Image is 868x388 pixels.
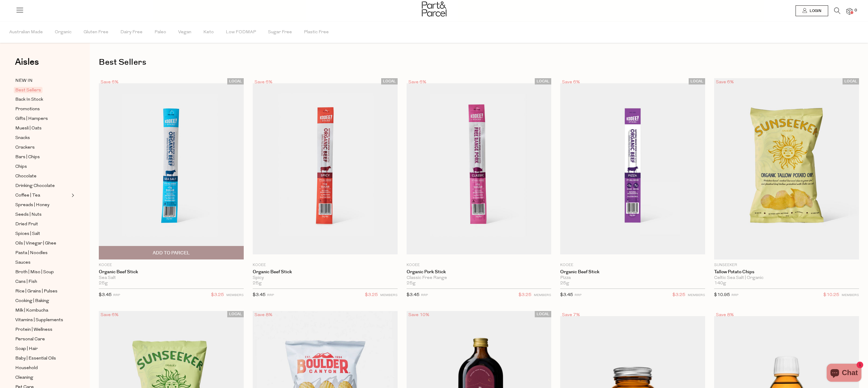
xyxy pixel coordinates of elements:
span: Add To Parcel [153,250,190,256]
span: Keto [203,22,214,43]
span: Plastic Free [304,22,329,43]
span: $10.25 [823,291,839,299]
span: 0 [853,8,858,13]
small: MEMBERS [842,294,859,297]
p: KOOEE [99,262,244,268]
span: Milk | Kombucha [15,307,48,314]
small: RRP [113,294,120,297]
span: LOCAL [535,311,551,317]
img: Part&Parcel [422,1,446,16]
p: KOOEE [253,262,398,268]
p: KOOEE [560,262,705,268]
div: Save 8% [714,311,736,319]
span: Login [808,8,821,13]
span: Gluten Free [84,22,108,43]
a: Snacks [15,134,70,142]
a: Pasta | Noodles [15,249,70,257]
div: Save 6% [99,78,120,86]
span: Spreads | Honey [15,202,49,209]
a: Best Sellers [15,87,70,94]
span: Australian Made [9,22,43,43]
span: Promotions [15,106,40,113]
div: Save 6% [714,78,736,86]
span: NEW IN [15,77,33,84]
div: Celtic Sea Salt | Organic [714,275,859,281]
a: Dried Fruit [15,221,70,228]
span: LOCAL [535,78,551,84]
a: Muesli | Oats [15,125,70,132]
a: NEW IN [15,77,70,84]
div: Save 7% [560,311,582,319]
a: Sauces [15,259,70,266]
span: Vegan [178,22,191,43]
a: Milk | Kombucha [15,307,70,314]
a: 0 [846,8,852,14]
span: $3.25 [365,291,378,299]
span: Soap | Hair [15,345,38,353]
span: Paleo [154,22,166,43]
div: Save 6% [99,311,120,319]
a: Household [15,364,70,372]
a: Gifts | Hampers [15,115,70,123]
span: 140g [714,281,726,286]
a: Cooking | Baking [15,297,70,305]
a: Cans | Fish [15,278,70,286]
img: Tallow Potato Chips [714,78,859,259]
span: Vitamins | Supplements [15,317,63,324]
span: $3.45 [253,293,266,297]
div: Classic Free Range [407,275,552,281]
small: MEMBERS [688,294,705,297]
h1: Best Sellers [99,55,859,69]
a: Chocolate [15,173,70,180]
a: Organic Beef Stick [99,269,244,275]
a: Tallow Potato Chips [714,269,859,275]
img: Organic Beef Stick [253,83,398,254]
small: RRP [421,294,428,297]
div: Save 8% [253,311,274,319]
span: 25g [99,281,108,286]
span: Cans | Fish [15,278,37,286]
small: MEMBERS [226,294,244,297]
a: Crackers [15,144,70,151]
a: Promotions [15,105,70,113]
a: Coffee | Tea [15,192,70,199]
p: KOOEE [407,262,552,268]
span: LOCAL [227,78,244,84]
div: Save 6% [253,78,274,86]
span: 25g [253,281,262,286]
inbox-online-store-chat: Shopify online store chat [825,364,863,383]
div: Spicy [253,275,398,281]
a: Back In Stock [15,96,70,103]
div: Pizza [560,275,705,281]
span: Seeds | Nuts [15,211,42,218]
a: Personal Care [15,336,70,343]
span: Spices | Salt [15,230,40,238]
span: Coffee | Tea [15,192,40,199]
span: $3.25 [672,291,685,299]
img: Organic Pork Stick [407,83,552,254]
span: Baby | Essential Oils [15,355,56,362]
a: Organic Beef Stick [560,269,705,275]
span: Dried Fruit [15,221,38,228]
div: Save 10% [407,311,431,319]
span: $3.45 [407,293,419,297]
span: $3.25 [519,291,531,299]
span: $10.95 [714,293,730,297]
span: LOCAL [381,78,398,84]
a: Drinking Chocolate [15,182,70,190]
div: Save 6% [407,78,428,86]
a: Vitamins | Supplements [15,316,70,324]
a: Broth | Miso | Soup [15,268,70,276]
span: LOCAL [227,311,244,317]
a: Baby | Essential Oils [15,355,70,362]
button: Add To Parcel [99,246,244,259]
span: Aisles [15,55,39,69]
span: $3.45 [560,293,573,297]
a: Spices | Salt [15,230,70,238]
span: Household [15,365,38,372]
a: Chips [15,163,70,170]
a: Cleaning [15,374,70,381]
span: Best Sellers [14,87,43,93]
span: Bars | Chips [15,154,40,161]
small: MEMBERS [380,294,398,297]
